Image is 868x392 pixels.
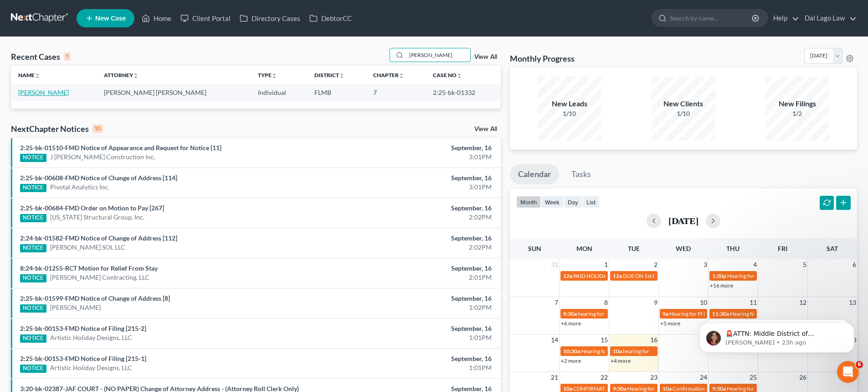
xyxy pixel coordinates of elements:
[20,154,46,162] div: NOTICE
[235,10,305,26] a: Directory Cases
[406,48,470,62] input: Search by name...
[340,324,492,333] div: September, 16
[699,297,708,308] span: 10
[550,335,559,345] span: 14
[778,245,787,252] span: Fri
[649,372,658,383] span: 23
[563,272,572,279] span: 12a
[339,73,344,78] i: unfold_more
[563,348,580,355] span: 10:30a
[652,109,715,118] div: 1/10
[97,84,251,101] td: [PERSON_NAME] [PERSON_NAME]
[765,99,829,109] div: New Filings
[769,10,799,26] a: Help
[603,297,609,308] span: 8
[305,10,356,26] a: DebtorCC
[366,84,426,101] td: 7
[373,72,404,78] a: Chapterunfold_more
[340,363,492,372] div: 1:01PM
[11,51,71,62] div: Recent Cases
[307,84,366,101] td: FLMB
[563,164,599,184] a: Tasks
[474,126,497,132] a: View All
[20,335,46,343] div: NOTICE
[457,73,462,78] i: unfold_more
[50,363,132,372] a: Artistic Holiday Designs, LLC
[50,152,155,162] a: J [PERSON_NAME] Construction Inc.
[653,259,658,270] span: 2
[564,196,582,208] button: day
[726,245,740,252] span: Thu
[433,72,462,78] a: Case Nounfold_more
[727,272,755,279] span: Hearing for
[749,372,758,383] span: 25
[669,310,734,317] span: Hearing for PI ESTATES LLC
[340,183,492,192] div: 3:01PM
[20,204,164,212] a: 2:25-bk-00684-FMD Order on Motion to Pay [267]
[340,273,492,282] div: 2:01PM
[50,273,149,282] a: [PERSON_NAME] Contracting, LLC
[50,213,144,222] a: [US_STATE] Structural Group, Inc.
[628,245,640,252] span: Tue
[627,385,655,392] span: Hearing for
[528,245,541,252] span: Sun
[35,73,40,78] i: unfold_more
[64,52,71,61] div: 1
[749,297,758,308] span: 11
[18,72,40,78] a: Nameunfold_more
[800,10,857,26] a: Dal Lago Law
[752,259,758,270] span: 4
[340,204,492,213] div: September, 16
[92,125,103,133] div: 10
[340,354,492,363] div: September, 16
[340,173,492,183] div: September, 16
[50,303,101,312] a: [PERSON_NAME]
[563,385,572,392] span: 10a
[538,109,601,118] div: 1/10
[561,320,581,327] a: +6 more
[20,174,177,182] a: 2:25-bk-00608-FMD Notice of Change of Address [114]
[133,73,139,78] i: unfold_more
[510,164,559,184] a: Calendar
[852,259,857,270] span: 6
[340,143,492,152] div: September, 16
[563,310,577,317] span: 9:30a
[20,214,46,222] div: NOTICE
[686,303,868,367] iframe: Intercom notifications message
[50,243,125,252] a: [PERSON_NAME] SOL LLC
[837,361,859,383] iframe: Intercom live chat
[20,184,46,192] div: NOTICE
[798,372,807,383] span: 26
[11,123,103,134] div: NextChapter Notices
[653,297,658,308] span: 9
[426,84,500,101] td: 2:25-bk-01332
[95,15,126,22] span: New Case
[20,304,46,313] div: NOTICE
[550,259,559,270] span: 31
[802,259,807,270] span: 5
[20,324,146,332] a: 2:25-bk-00153-FMD Notice of Filing [215-2]
[613,348,622,355] span: 10a
[340,264,492,273] div: September, 16
[272,73,277,78] i: unfold_more
[649,335,658,345] span: 16
[848,297,857,308] span: 13
[699,372,708,383] span: 24
[340,294,492,303] div: September, 16
[576,245,592,252] span: Mon
[676,245,691,252] span: Wed
[603,259,609,270] span: 1
[668,216,699,225] h2: [DATE]
[20,294,170,302] a: 2:25-bk-01599-FMD Notice of Change of Address [8]
[660,320,680,327] a: +5 more
[703,259,708,270] span: 3
[510,53,575,64] h3: Monthly Progress
[20,274,46,282] div: NOTICE
[712,272,726,279] span: 1:30p
[856,361,863,368] span: 6
[20,234,177,242] a: 2:24-bk-01582-FMD Notice of Change of Address [112]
